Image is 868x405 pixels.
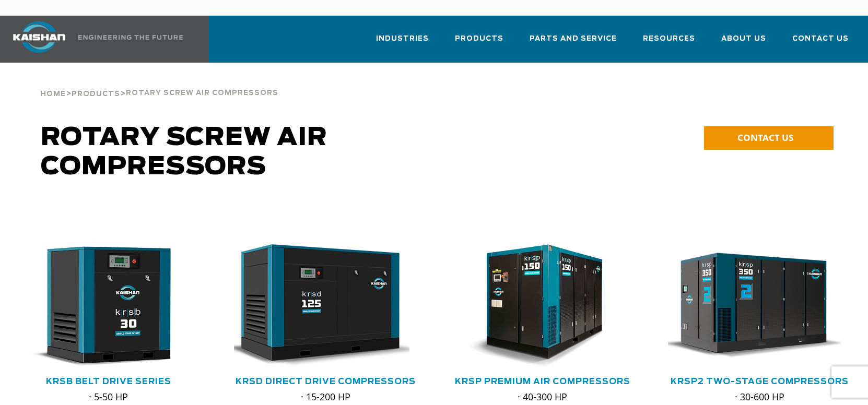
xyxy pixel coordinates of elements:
[455,33,503,45] span: Products
[9,244,193,368] img: krsb30
[704,126,834,150] a: CONTACT US
[643,25,695,61] a: Resources
[17,244,201,368] div: krsb30
[671,377,849,386] a: KRSP2 Two-Stage Compressors
[451,244,635,368] div: krsp150
[226,244,410,368] img: krsd125
[40,89,66,98] a: Home
[792,33,849,45] span: Contact Us
[78,35,183,40] img: Engineering the future
[455,377,630,386] a: KRSP Premium Air Compressors
[236,377,416,386] a: KRSD Direct Drive Compressors
[41,125,327,180] span: Rotary Screw Air Compressors
[660,244,844,368] img: krsp350
[72,89,120,98] a: Products
[792,25,849,61] a: Contact Us
[443,244,627,368] img: krsp150
[668,244,852,368] div: krsp350
[530,33,617,45] span: Parts and Service
[40,63,278,102] div: > >
[46,377,171,386] a: KRSB Belt Drive Series
[234,244,418,368] div: krsd125
[530,25,617,61] a: Parts and Service
[455,25,503,61] a: Products
[126,90,278,97] span: Rotary Screw Air Compressors
[376,33,429,45] span: Industries
[376,25,429,61] a: Industries
[721,33,766,45] span: About Us
[721,25,766,61] a: About Us
[40,91,66,98] span: Home
[643,33,695,45] span: Resources
[737,132,793,144] span: CONTACT US
[72,91,120,98] span: Products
